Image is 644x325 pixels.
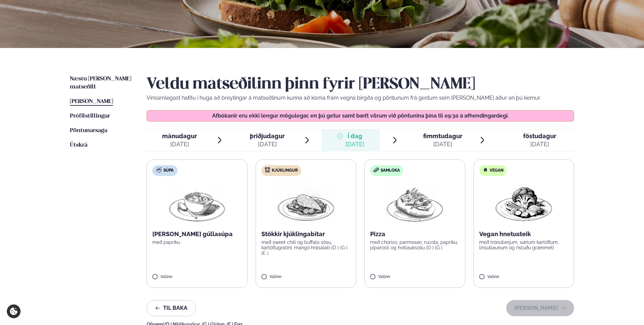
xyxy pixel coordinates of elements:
div: [DATE] [250,140,285,148]
img: Vegan.png [494,181,553,225]
p: [PERSON_NAME] gúllasúpa [152,230,242,238]
span: Kjúklingur [272,168,298,173]
button: [PERSON_NAME] [506,300,574,316]
div: [DATE] [162,140,197,148]
span: mánudagur [162,132,197,140]
span: Vegan [490,168,504,173]
img: Chicken-breast.png [276,181,336,225]
p: Afbókanir eru ekki lengur mögulegar, en þú getur samt bætt vörum við pöntunina þína til 09:30 á a... [154,113,567,119]
span: Útskrá [70,142,87,148]
span: Í dag [345,132,364,140]
a: [PERSON_NAME] [70,98,113,106]
h2: Veldu matseðilinn þinn fyrir [PERSON_NAME] [147,75,574,94]
p: Vinsamlegast hafðu í huga að breytingar á matseðlinum kunna að koma fram vegna birgða og pöntunum... [147,94,574,102]
a: Pöntunarsaga [70,127,107,135]
p: Stökkir kjúklingabitar [261,230,351,238]
a: Næstu [PERSON_NAME] matseðill [70,75,133,91]
img: sandwich-new-16px.svg [373,168,379,172]
a: Útskrá [70,141,87,149]
p: með papriku [152,240,242,245]
span: Prófílstillingar [70,113,110,119]
img: Pizza-Bread.png [385,181,444,225]
img: chicken.svg [265,167,270,173]
div: [DATE] [345,140,364,148]
img: Soup.png [167,181,227,225]
span: Næstu [PERSON_NAME] matseðill [70,76,131,90]
div: [DATE] [423,140,462,148]
span: þriðjudagur [250,132,285,140]
div: [DATE] [523,140,556,148]
a: Prófílstillingar [70,112,110,120]
span: Samloka [381,168,400,173]
button: Til baka [147,300,196,316]
p: Pizza [370,230,460,238]
p: Vegan hnetusteik [479,230,569,238]
span: fimmtudagur [423,132,462,140]
span: Súpa [163,168,174,173]
p: með sweet chili og buffalo sósu, kartöflugratíni, mangó hrásalati (D ) (G ) (E ) [261,240,351,256]
span: föstudagur [523,132,556,140]
p: með trönuberjum, sætum kartöflum, linsubaunum og ristuðu grænmeti [479,240,569,250]
img: soup.svg [156,167,162,173]
a: Cookie settings [7,304,21,318]
span: [PERSON_NAME] [70,99,113,104]
img: Vegan.svg [483,167,488,173]
span: Pöntunarsaga [70,128,107,133]
p: með chorizo, parmesan, rucola, papriku, piparosti og hvítlauksolíu (D ) (G ) [370,240,460,250]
